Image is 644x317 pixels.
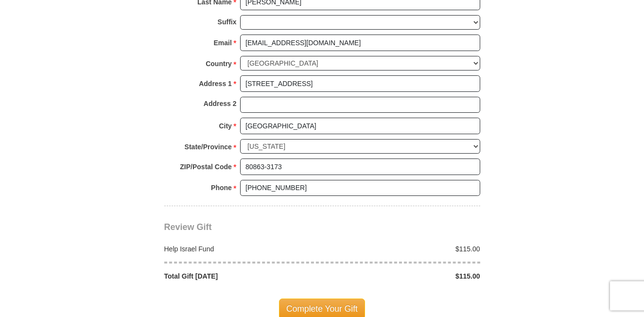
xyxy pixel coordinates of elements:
strong: Phone [211,181,232,194]
strong: Address 2 [204,97,237,110]
strong: City [219,119,231,133]
strong: State/Province [185,140,232,154]
strong: Email [214,36,232,50]
strong: Address 1 [199,77,232,90]
strong: Country [206,57,232,70]
strong: ZIP/Postal Code [180,160,232,174]
div: Help Israel Fund [159,244,322,254]
div: $115.00 [322,244,486,254]
span: Review Gift [164,222,212,232]
strong: Suffix [218,15,237,29]
div: $115.00 [322,271,486,281]
div: Total Gift [DATE] [159,271,322,281]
